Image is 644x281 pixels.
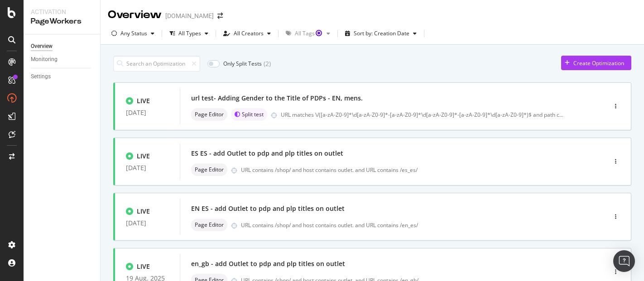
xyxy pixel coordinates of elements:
div: Any Status [120,31,147,36]
div: All Types [178,31,201,36]
div: Overview [31,42,53,51]
a: Settings [31,72,94,81]
div: [DATE] [126,164,169,171]
div: Sort by: Creation Date [354,31,409,36]
button: All Types [166,26,212,41]
div: brand label [231,108,267,121]
div: Only Split Tests [223,60,262,67]
div: Settings [31,72,51,81]
div: Activation [31,7,93,16]
div: All Creators [234,31,264,36]
span: Page Editor [195,112,224,117]
div: neutral label [191,163,227,176]
div: Create Optimization [573,59,624,67]
div: Monitoring [31,55,58,64]
div: All Tags [295,31,323,36]
div: Open Intercom Messenger [613,250,635,272]
button: All Creators [220,26,274,41]
div: LIVE [137,152,150,161]
div: EN ES - add Outlet to pdp and plp titles on outlet [191,204,345,213]
div: neutral label [191,108,227,121]
span: ... [559,111,563,119]
button: Sort by: Creation Date [341,26,420,41]
div: Tooltip anchor [315,29,323,37]
div: url test- Adding Gender to the Title of PDPs - EN, mens. [191,94,363,103]
button: Any Status [108,26,158,41]
div: neutral label [191,219,227,231]
div: URL contains /shop/ and host contains outlet. and URL contains /es_es/ [241,166,568,174]
span: Page Editor [195,222,224,228]
span: Split test [242,112,264,117]
div: URL matches \/([a-zA-Z0-9]*\d[a-zA-Z0-9]*-[a-zA-Z0-9]*\d[a-zA-Z0-9]*-[a-zA-Z0-9]*\d[a-zA-Z0-9]*)$... [281,111,563,119]
input: Search an Optimization [113,56,200,71]
div: ES ES - add Outlet to pdp and plp titles on outlet [191,149,343,158]
div: LIVE [137,207,150,216]
button: All TagsTooltip anchor [282,26,334,41]
a: Monitoring [31,55,94,64]
div: ( 2 ) [264,59,271,68]
div: [DOMAIN_NAME] [165,11,214,20]
div: en_gb - add Outlet to pdp and plp titles on outlet [191,259,345,268]
button: Create Optimization [561,56,631,70]
div: arrow-right-arrow-left [217,13,223,19]
a: Overview [31,42,94,51]
div: LIVE [137,96,150,105]
div: Overview [108,7,162,23]
div: [DATE] [126,219,169,227]
div: [DATE] [126,109,169,116]
span: Page Editor [195,167,224,172]
div: URL contains /shop/ and host contains outlet. and URL contains /en_es/ [241,221,568,229]
div: LIVE [137,262,150,271]
div: PageWorkers [31,16,93,27]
